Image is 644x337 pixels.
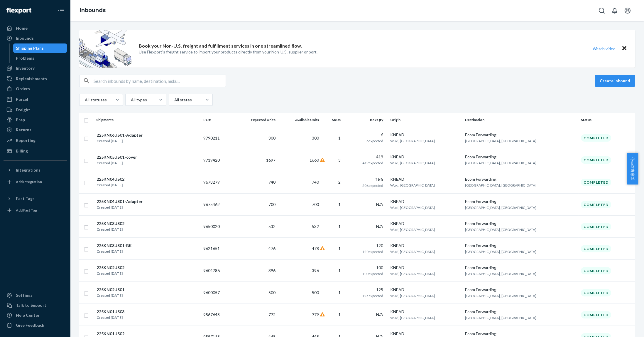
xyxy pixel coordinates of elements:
span: 700 [268,202,275,207]
div: Completed [581,311,611,318]
div: 186 [348,176,383,183]
span: 1 [338,135,341,140]
img: Flexport logo [6,8,31,14]
div: Prep [16,117,25,123]
div: KNEAD [390,331,461,337]
div: Help Center [16,312,40,318]
span: 700 [312,202,319,207]
div: Ecom Forwarding [465,265,576,271]
span: 100 expected [362,271,383,276]
div: Completed [581,267,611,274]
div: 225KN02US02 [97,265,124,271]
div: Billing [16,148,28,154]
button: Open Search Box [596,5,608,16]
span: [GEOGRAPHIC_DATA], [GEOGRAPHIC_DATA] [465,271,536,276]
td: 9600057 [201,282,233,304]
span: [GEOGRAPHIC_DATA], [GEOGRAPHIC_DATA] [465,183,536,187]
div: Completed [581,201,611,208]
td: 9790211 [201,127,233,149]
button: Watch video [589,44,619,53]
span: 300 [268,135,275,140]
th: Destination [463,113,578,127]
span: 740 [312,180,319,185]
div: Ecom Forwarding [465,221,576,227]
a: Shipping Plans [13,43,67,53]
span: [GEOGRAPHIC_DATA], [GEOGRAPHIC_DATA] [465,294,536,298]
span: Wuxi, [GEOGRAPHIC_DATA] [390,183,435,187]
a: Problems [13,53,67,63]
span: 476 [268,246,275,251]
div: Ecom Forwarding [465,132,576,138]
div: Add Fast Tag [16,208,37,213]
th: Available Units [278,113,321,127]
div: Parcel [16,96,28,102]
td: 9650020 [201,216,233,238]
div: Created [DATE] [97,293,124,299]
span: 1697 [266,157,275,162]
th: PO# [201,113,233,127]
div: 125 [348,287,383,293]
div: Integrations [16,167,40,173]
th: SKUs [321,113,345,127]
span: 120 expected [362,249,383,254]
span: [GEOGRAPHIC_DATA], [GEOGRAPHIC_DATA] [465,227,536,232]
div: 225KN04US02 [97,176,124,182]
span: 772 [268,312,275,317]
span: 6 expected [366,139,383,143]
div: Talk to Support [16,302,46,308]
a: Replenishments [4,74,67,83]
span: 478 [312,246,319,251]
td: 9678279 [201,171,233,194]
div: Ecom Forwarding [465,176,576,182]
span: Wuxi, [GEOGRAPHIC_DATA] [390,271,435,276]
a: Inventory [4,63,67,73]
div: Completed [581,223,611,230]
div: Shipping Plans [16,45,44,51]
input: All statuses [84,97,85,103]
button: Integrations [4,165,67,175]
div: Reporting [16,138,36,143]
div: 120 [348,243,383,249]
th: Shipments [94,113,201,127]
div: Orders [16,86,30,92]
div: KNEAD [390,265,461,271]
a: Parcel [4,95,67,104]
button: Fast Tags [4,194,67,203]
span: 1 [338,224,341,229]
div: Add Integration [16,179,42,184]
button: Open notifications [609,5,621,16]
span: 396 [312,268,319,273]
button: Close Navigation [55,5,67,16]
span: Wuxi, [GEOGRAPHIC_DATA] [390,205,435,210]
div: 225KN02US01 [97,287,124,293]
div: Returns [16,127,31,133]
span: Wuxi, [GEOGRAPHIC_DATA] [390,139,435,143]
div: Ecom Forwarding [465,331,576,337]
div: Ecom Forwarding [465,287,576,293]
div: Inbounds [16,35,34,41]
div: Created [DATE] [97,182,124,188]
button: Close [621,44,628,53]
div: Problems [16,55,35,61]
div: Ecom Forwarding [465,309,576,315]
span: 532 [312,224,319,229]
div: 6 [348,132,383,138]
th: Expected Units [233,113,278,127]
span: 2 [338,180,341,185]
p: Book your Non-U.S. freight and fulfillment services in one streamlined flow. [139,43,302,49]
a: Freight [4,105,67,115]
span: N/A [376,224,383,229]
div: Home [16,25,28,31]
div: Completed [581,245,611,252]
a: Inbounds [4,33,67,43]
span: N/A [376,202,383,207]
div: 225KN03US02 [97,221,124,227]
a: Add Fast Tag [4,206,67,215]
button: Open account menu [622,5,633,16]
div: KNEAD [390,132,461,138]
span: 419 expected [362,161,383,165]
span: Wuxi, [GEOGRAPHIC_DATA] [390,316,435,320]
th: Origin [388,113,463,127]
input: All types [130,97,131,103]
input: Search inbounds by name, destination, msku... [94,75,226,87]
